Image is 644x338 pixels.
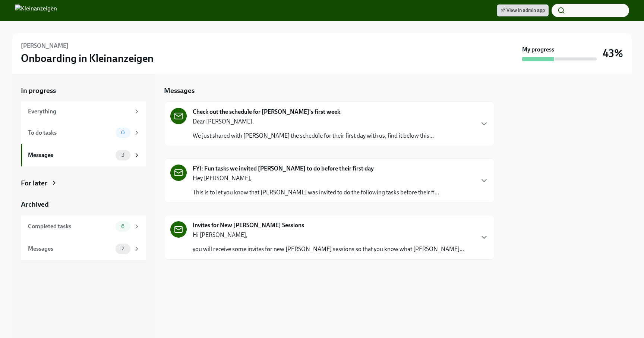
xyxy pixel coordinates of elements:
[28,129,113,137] div: To do tasks
[21,42,69,50] h6: [PERSON_NAME]
[193,174,439,182] p: Hey [PERSON_NAME],
[28,222,113,231] div: Completed tasks
[193,108,340,116] strong: Check out the schedule for [PERSON_NAME]'s first week
[193,132,434,140] p: We just shared with [PERSON_NAME] the schedule for their first day with us, find it below this...
[193,221,304,229] strong: Invites for New [PERSON_NAME] Sessions
[193,188,439,197] p: This is to let you know that [PERSON_NAME] was invited to do the following tasks before their fi...
[21,51,154,65] h3: Onboarding in Kleinanzeigen
[15,4,57,16] img: Kleinanzeigen
[117,246,129,251] span: 2
[117,130,129,135] span: 0
[117,152,129,158] span: 3
[21,200,146,209] a: Archived
[164,86,195,96] h5: Messages
[603,47,623,60] h3: 43%
[28,245,113,253] div: Messages
[522,46,554,54] strong: My progress
[21,178,146,188] a: For later
[193,245,464,253] p: you will receive some invites for new [PERSON_NAME] sessions so that you know what [PERSON_NAME]...
[28,107,130,116] div: Everything
[21,215,146,238] a: Completed tasks6
[117,223,129,229] span: 6
[193,165,374,173] strong: FYI: Fun tasks we invited [PERSON_NAME] to do before their first day
[21,101,146,122] a: Everything
[21,178,47,188] div: For later
[21,238,146,260] a: Messages2
[501,7,545,14] span: View in admin app
[497,4,549,16] a: View in admin app
[21,144,146,166] a: Messages3
[193,118,434,126] p: Dear [PERSON_NAME],
[21,122,146,144] a: To do tasks0
[21,86,146,96] a: In progress
[193,231,464,239] p: Hi [PERSON_NAME],
[28,151,113,159] div: Messages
